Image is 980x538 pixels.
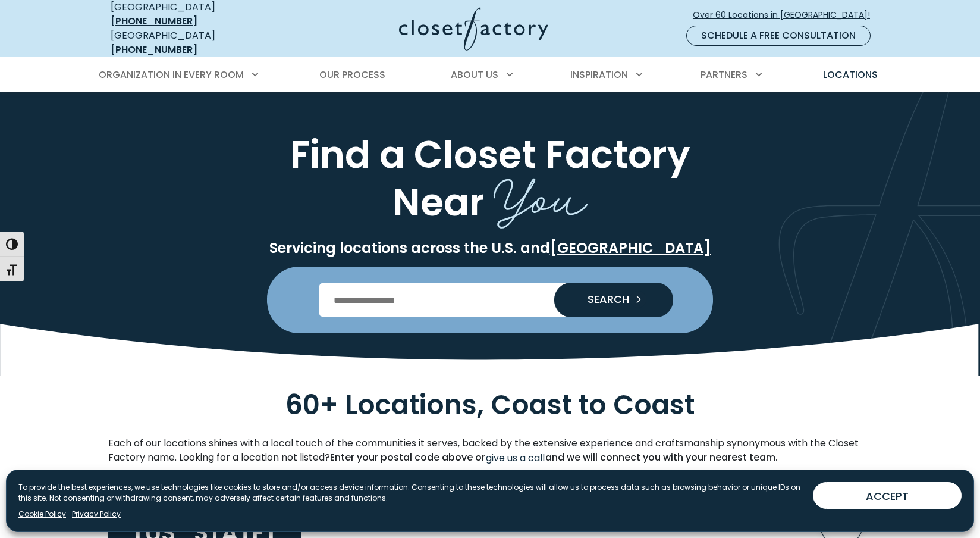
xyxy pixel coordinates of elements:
span: Partners [701,68,747,82]
span: Organization in Every Room [99,68,244,82]
a: [GEOGRAPHIC_DATA] [550,238,711,258]
strong: Enter your postal code above or and we will connect you with your nearest team. [330,451,778,464]
span: About Us [451,68,498,82]
nav: Primary Menu [90,58,890,92]
button: ACCEPT [813,482,962,509]
a: [PHONE_NUMBER] [111,43,197,57]
span: Inspiration [570,68,628,82]
a: Over 60 Locations in [GEOGRAPHIC_DATA]! [692,5,880,26]
span: Our Process [319,68,385,82]
input: Enter Postal Code [319,283,661,317]
p: Servicing locations across the U.S. and [108,239,872,257]
a: give us a call [485,451,545,466]
p: Each of our locations shines with a local touch of the communities it serves, backed by the exten... [108,436,872,466]
img: Closet Factory Logo [399,7,548,51]
span: Near [392,176,485,229]
span: Over 60 Locations in [GEOGRAPHIC_DATA]! [693,9,880,21]
a: [PHONE_NUMBER] [111,14,197,28]
span: SEARCH [578,294,629,305]
span: Locations [823,68,878,82]
div: [GEOGRAPHIC_DATA] [111,29,283,57]
a: Cookie Policy [18,509,66,520]
a: Schedule a Free Consultation [686,26,871,46]
button: Search our Nationwide Locations [554,283,673,317]
span: 60+ Locations, Coast to Coast [285,386,695,424]
span: Find a Closet Factory [290,128,690,181]
span: You [494,154,588,233]
p: To provide the best experiences, we use technologies like cookies to store and/or access device i... [18,482,803,503]
a: Privacy Policy [72,509,121,520]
